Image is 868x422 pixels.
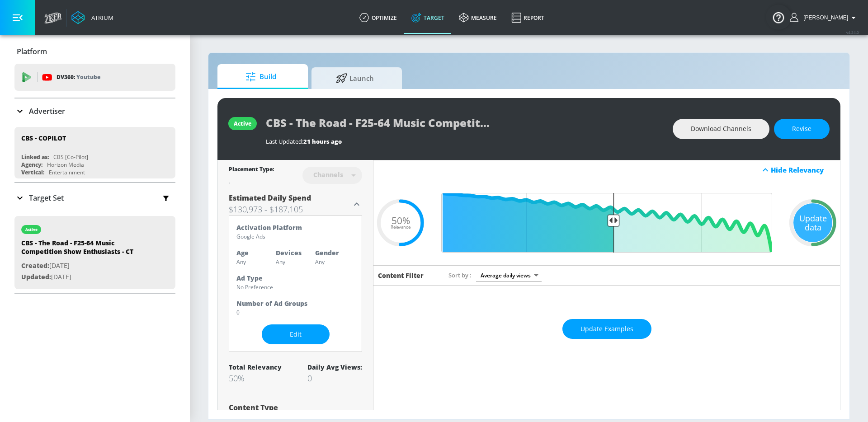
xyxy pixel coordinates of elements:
[14,216,175,289] div: activeCBS - The Road - F25-64 Music Competition Show Enthusiasts - CTCreated:[DATE]Updated:[DATE]
[234,120,251,127] div: active
[766,5,791,30] button: Open Resource Center
[307,373,362,384] div: 0
[47,161,84,169] div: Horizon Media
[236,282,273,292] p: No Preference
[236,257,276,267] p: Any
[49,169,85,176] div: Entertainment
[71,11,113,24] a: Atrium
[21,153,49,161] div: Linked as:
[792,123,811,135] span: Revise
[21,169,44,176] div: Vertical:
[846,30,859,35] span: v 4.24.0
[452,1,504,34] a: measure
[580,324,633,335] span: Update Examples
[315,257,354,267] p: Any
[236,249,249,257] strong: Age
[14,127,175,178] div: CBS - COPILOTLinked as:CBS [Co-Pilot]Agency:Horizon MediaVertical:Entertainment
[276,249,302,257] strong: Devices
[229,404,362,411] div: Content Type
[229,165,274,175] div: Placement Type:
[266,137,664,145] div: Last Updated:
[352,1,404,34] a: optimize
[373,160,840,180] div: Hide Relevancy
[21,239,148,260] div: CBS - The Road - F25-64 Music Competition Show Enthusiasts - CT
[236,299,307,308] strong: Number of Ad Groups
[404,1,452,34] a: Target
[21,260,148,272] p: [DATE]
[29,106,65,116] p: Advertiser
[229,363,282,371] div: Total Relevancy
[448,271,472,279] span: Sort by
[14,39,175,64] div: Platform
[229,203,351,216] h3: $130,973 - $187,105
[76,72,100,82] p: Youtube
[673,119,769,139] button: Download Channels
[315,249,339,257] strong: Gender
[21,161,42,169] div: Agency:
[504,1,552,34] a: Report
[236,308,240,317] p: 0
[29,193,64,203] p: Target Set
[14,98,175,124] div: Advertiser
[790,12,859,23] button: [PERSON_NAME]
[236,232,265,241] p: Google Ads
[562,319,651,339] button: Update Examples
[236,223,302,232] strong: Activation Platform
[392,216,410,225] span: 50%
[53,153,88,161] div: CBS [Co-Pilot]
[793,203,832,242] div: Update data
[774,119,830,139] button: Revise
[437,193,777,253] input: Final Threshold
[57,72,100,82] p: DV360:
[276,257,315,267] p: Any
[800,14,848,21] span: login as: guillermo.cabrera@zefr.com
[14,64,175,91] div: DV360: Youtube
[21,134,66,142] div: CBS - COPILOT
[21,272,51,281] span: Updated:
[476,269,542,281] div: Average daily views
[321,67,389,89] span: Launch
[391,225,410,230] span: Relevance
[691,123,751,135] span: Download Channels
[262,324,330,345] button: Edit
[280,329,311,340] span: Edit
[229,373,282,384] div: 50%
[378,271,424,280] h6: Content Filter
[21,272,148,283] p: [DATE]
[307,363,362,371] div: Daily Avg Views:
[236,274,263,282] strong: Ad Type
[303,137,342,145] span: 21 hours ago
[309,171,348,178] div: Channels
[14,183,175,213] div: Target Set
[25,227,38,232] div: active
[17,47,47,56] p: Platform
[771,165,835,174] div: Hide Relevancy
[21,261,49,270] span: Created:
[229,193,362,216] div: Estimated Daily Spend$130,973 - $187,105
[88,14,113,22] div: Atrium
[229,193,311,203] span: Estimated Daily Spend
[226,66,295,88] span: Build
